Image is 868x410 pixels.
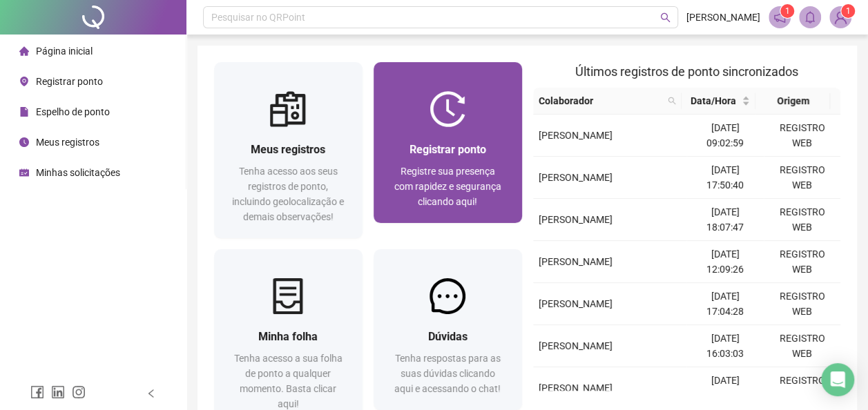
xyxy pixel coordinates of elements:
span: linkedin [51,385,65,399]
span: notification [773,11,786,23]
span: Tenha acesso aos seus registros de ponto, incluindo geolocalização e demais observações! [232,166,344,222]
span: [PERSON_NAME] [539,298,613,309]
td: REGISTRO WEB [764,241,840,283]
span: bell [804,11,816,23]
span: [PERSON_NAME] [539,130,613,141]
span: search [665,90,679,111]
td: REGISTRO WEB [764,367,840,409]
sup: 1 [780,4,794,18]
span: search [668,97,676,105]
td: [DATE] 12:09:26 [686,241,763,283]
span: Registrar ponto [409,143,486,156]
th: Origem [755,88,830,115]
td: REGISTRO WEB [764,283,840,325]
span: Tenha respostas para as suas dúvidas clicando aqui e acessando o chat! [394,353,501,394]
span: [PERSON_NAME] [539,340,613,351]
span: Registrar ponto [36,76,103,87]
span: clock-circle [19,137,29,147]
td: [DATE] 16:03:03 [686,325,763,367]
img: 94621 [830,7,851,28]
span: [PERSON_NAME] [539,172,613,183]
span: Minha folha [258,330,318,343]
span: file [19,107,29,117]
span: Tenha acesso a sua folha de ponto a qualquer momento. Basta clicar aqui! [234,353,343,409]
a: Meus registrosTenha acesso aos seus registros de ponto, incluindo geolocalização e demais observa... [214,62,363,238]
span: search [660,12,671,23]
span: instagram [72,385,86,399]
td: [DATE] 15:49:22 [686,367,763,409]
span: Colaborador [539,93,662,108]
span: schedule [19,168,29,177]
span: environment [19,77,29,86]
span: Registre sua presença com rapidez e segurança clicando aqui! [394,166,501,207]
span: Meus registros [36,137,99,148]
span: [PERSON_NAME] [539,256,613,267]
a: DúvidasTenha respostas para as suas dúvidas clicando aqui e acessando o chat! [374,249,522,410]
span: 1 [785,6,790,16]
td: REGISTRO WEB [764,325,840,367]
td: REGISTRO WEB [764,115,840,157]
span: [PERSON_NAME] [539,382,613,393]
span: Espelho de ponto [36,106,110,117]
th: Data/Hora [682,88,756,115]
span: Dúvidas [428,330,467,343]
td: [DATE] 17:50:40 [686,157,763,199]
td: [DATE] 09:02:59 [686,115,763,157]
td: REGISTRO WEB [764,157,840,199]
div: Open Intercom Messenger [821,363,854,396]
span: 1 [846,6,851,16]
span: facebook [30,385,44,399]
span: left [146,389,156,398]
span: [PERSON_NAME] [539,214,613,225]
span: Página inicial [36,46,93,57]
span: Minhas solicitações [36,167,120,178]
span: Data/Hora [687,93,740,108]
td: [DATE] 17:04:28 [686,283,763,325]
span: Meus registros [251,143,325,156]
span: Últimos registros de ponto sincronizados [575,64,798,79]
span: [PERSON_NAME] [686,10,760,25]
td: REGISTRO WEB [764,199,840,241]
td: [DATE] 18:07:47 [686,199,763,241]
sup: Atualize o seu contato no menu Meus Dados [841,4,855,18]
span: home [19,46,29,56]
a: Registrar pontoRegistre sua presença com rapidez e segurança clicando aqui! [374,62,522,223]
